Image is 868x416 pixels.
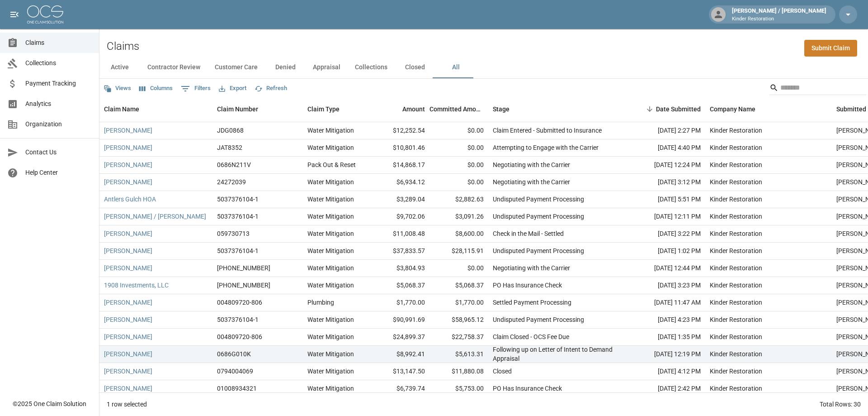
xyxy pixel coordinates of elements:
a: [PERSON_NAME] [104,160,152,169]
div: Water Mitigation [307,246,354,255]
div: Date Submitted [624,96,705,122]
button: Closed [395,57,435,78]
div: [DATE] 5:51 PM [624,191,705,208]
div: $0.00 [429,122,488,139]
a: [PERSON_NAME] [104,246,152,255]
div: Total Rows: 30 [820,400,861,409]
div: Undisputed Payment Processing [493,246,584,255]
div: Kinder Restoration [710,298,762,307]
div: 0686N211V [217,160,251,169]
div: Kinder Restoration [710,177,762,186]
div: $24,899.37 [371,329,429,346]
div: Water Mitigation [307,126,354,135]
a: [PERSON_NAME] [104,349,152,359]
div: Pack Out & Reset [307,160,356,169]
a: [PERSON_NAME] [104,263,152,273]
div: dynamic tabs [99,57,868,78]
div: $12,252.54 [371,122,429,139]
div: 004809720-806 [217,298,262,307]
a: [PERSON_NAME] [104,384,152,393]
div: 24272039 [217,177,246,186]
button: Denied [265,57,306,78]
div: $2,882.63 [429,191,488,208]
div: Kinder Restoration [710,332,762,341]
button: Contractor Review [140,57,208,78]
div: $1,770.00 [371,294,429,311]
div: [PERSON_NAME] / [PERSON_NAME] [728,6,830,23]
div: [DATE] 11:47 AM [624,294,705,311]
div: Kinder Restoration [710,195,762,204]
div: Claim Number [217,96,258,122]
div: Kinder Restoration [710,281,762,290]
div: $3,804.93 [371,260,429,277]
div: JDG0868 [217,126,244,135]
div: Undisputed Payment Processing [493,195,584,204]
div: [DATE] 3:23 PM [624,277,705,294]
div: Water Mitigation [307,263,354,273]
span: Payment Tracking [25,79,92,88]
div: Water Mitigation [307,349,354,359]
button: Sort [643,103,656,115]
button: All [435,57,476,78]
span: Collections [25,58,92,68]
div: Kinder Restoration [710,160,762,169]
span: Organization [25,120,92,129]
a: [PERSON_NAME] [104,143,152,152]
div: Kinder Restoration [710,246,762,255]
div: $37,833.57 [371,243,429,260]
div: Undisputed Payment Processing [493,315,584,324]
div: $13,147.50 [371,363,429,380]
span: Analytics [25,99,92,109]
div: Plumbing [307,298,334,307]
div: Water Mitigation [307,281,354,290]
div: Claim Entered - Submitted to Insurance [493,126,602,135]
div: Settled Payment Processing [493,298,571,307]
div: © 2025 One Claim Solution [13,399,86,408]
div: Negotiating with the Carrier [493,177,570,186]
span: Claims [25,38,92,48]
div: $3,091.26 [429,208,488,225]
div: Undisputed Payment Processing [493,212,584,221]
div: $0.00 [429,139,488,157]
div: Search [769,81,866,97]
div: $5,753.00 [429,380,488,397]
div: $8,992.41 [371,346,429,363]
div: Stage [493,96,509,122]
button: open drawer [5,5,24,24]
div: $0.00 [429,157,488,174]
a: [PERSON_NAME] [104,367,152,376]
button: Export [217,81,249,96]
div: Claim Type [303,96,371,122]
button: Refresh [252,81,289,96]
div: Committed Amount [429,96,484,122]
button: Appraisal [306,57,348,78]
div: Water Mitigation [307,212,354,221]
div: Kinder Restoration [710,315,762,324]
a: Antlers Gulch HOA [104,195,156,204]
div: Date Submitted [656,96,701,122]
div: $5,613.31 [429,346,488,363]
span: Contact Us [25,148,92,157]
div: Kinder Restoration [710,212,762,221]
div: [DATE] 4:40 PM [624,139,705,157]
div: 0794004069 [217,367,253,376]
a: Submit Claim [804,40,857,57]
div: JAT8352 [217,143,242,152]
div: 059730713 [217,229,250,238]
div: 300-0428008-2025 [217,263,270,273]
div: Amount [402,96,425,122]
div: $11,008.48 [371,225,429,243]
div: Water Mitigation [307,143,354,152]
div: Negotiating with the Carrier [493,160,570,169]
div: Water Mitigation [307,384,354,393]
div: Attempting to Engage with the Carrier [493,143,599,152]
div: $0.00 [429,174,488,191]
div: Water Mitigation [307,367,354,376]
a: [PERSON_NAME] [104,126,152,135]
div: 5037376104-1 [217,315,259,324]
div: $11,880.08 [429,363,488,380]
div: PO Has Insurance Check [493,281,562,290]
div: [DATE] 1:35 PM [624,329,705,346]
div: $1,770.00 [429,294,488,311]
div: 5037376104-1 [217,195,259,204]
